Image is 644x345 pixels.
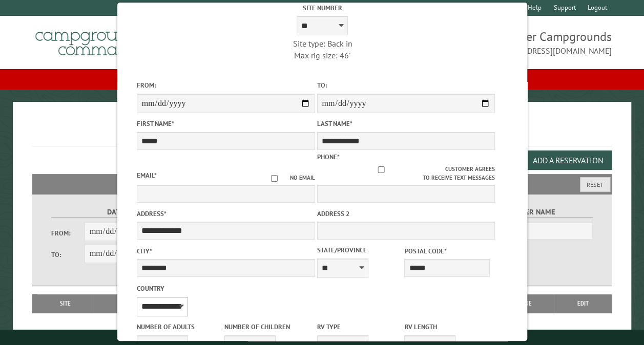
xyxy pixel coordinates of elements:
[317,119,495,128] label: Last Name
[317,80,495,90] label: To:
[136,209,315,219] label: Address
[317,209,495,219] label: Address 2
[317,153,339,161] label: Phone
[404,322,490,332] label: RV Length
[51,206,184,218] label: Dates
[32,20,160,60] img: Campground Commander
[136,246,315,256] label: City
[37,294,94,313] th: Site
[258,174,315,182] label: No email
[524,150,612,170] button: Add a Reservation
[233,50,411,61] div: Max rig size: 46'
[136,284,315,293] label: Country
[136,171,156,180] label: Email
[580,177,610,192] button: Reset
[94,294,168,313] th: Dates
[136,80,315,90] label: From:
[51,228,85,238] label: From:
[317,322,402,332] label: RV Type
[258,175,289,182] input: No email
[404,246,490,256] label: Postal Code
[317,166,445,173] input: Customer agrees to receive text messages
[554,294,612,313] th: Edit
[136,119,315,128] label: First Name
[136,322,222,332] label: Number of Adults
[317,245,402,255] label: State/Province
[233,38,411,49] div: Site type: Back in
[317,165,495,182] label: Customer agrees to receive text messages
[51,250,85,260] label: To:
[32,118,612,146] h1: Reservations
[224,322,309,332] label: Number of Children
[233,3,411,13] label: Site Number
[32,174,612,193] h2: Filters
